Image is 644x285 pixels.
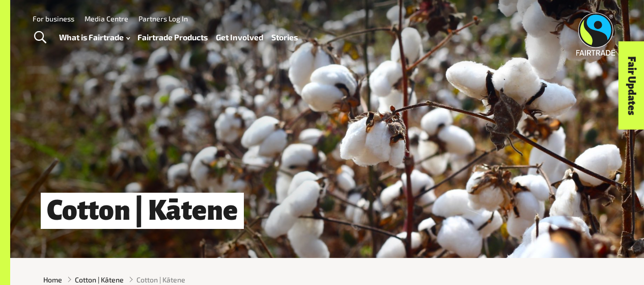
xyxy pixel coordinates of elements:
[75,274,124,285] a: Cotton | Kātene
[576,13,615,56] img: Fairtrade Australia New Zealand logo
[216,30,263,44] a: Get Involved
[33,14,74,23] a: For business
[137,30,208,44] a: Fairtrade Products
[41,193,244,229] h1: Cotton | Kātene
[271,30,298,44] a: Stories
[138,14,188,23] a: Partners Log In
[43,274,62,285] a: Home
[136,274,185,285] span: Cotton | Kātene
[85,14,128,23] a: Media Centre
[27,25,52,50] a: Toggle Search
[59,30,130,44] a: What is Fairtrade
